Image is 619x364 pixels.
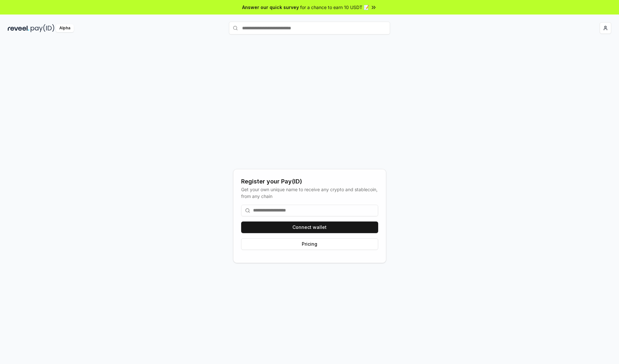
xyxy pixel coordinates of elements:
div: Register your Pay(ID) [241,177,378,186]
img: reveel_dark [8,24,29,32]
img: pay_id [31,24,54,32]
span: for a chance to earn 10 USDT 📝 [300,4,369,11]
div: Get your own unique name to receive any crypto and stablecoin, from any chain [241,186,378,200]
button: Connect wallet [241,221,378,233]
button: Pricing [241,238,378,250]
div: Alpha [56,24,74,32]
span: Answer our quick survey [242,4,299,11]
